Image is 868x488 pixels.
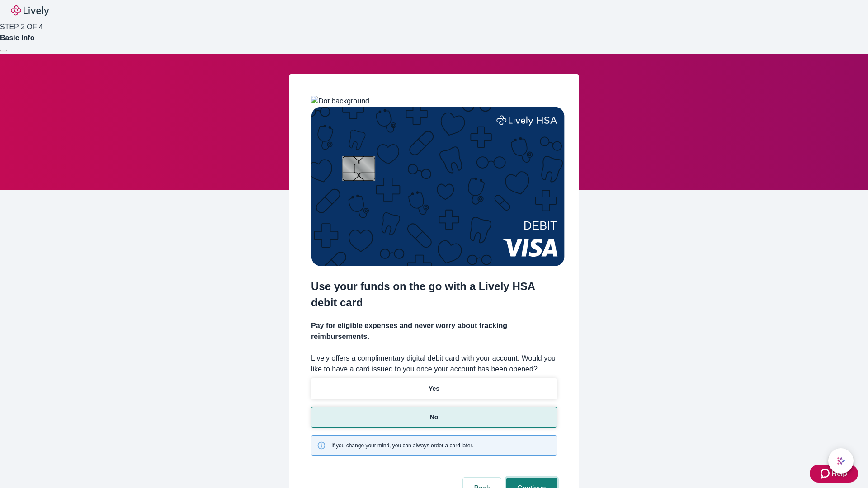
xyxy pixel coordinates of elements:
[821,468,831,479] svg: Zendesk support icon
[311,378,557,399] button: Yes
[836,456,845,465] svg: Lively AI Assistant
[311,96,369,107] img: Dot background
[810,465,858,483] button: Zendesk support iconHelp
[311,320,557,342] h4: Pay for eligible expenses and never worry about tracking reimbursements.
[311,107,565,266] img: Debit card
[831,468,847,479] span: Help
[311,278,557,311] h2: Use your funds on the go with a Lively HSA debit card
[311,353,557,375] label: Lively offers a complimentary digital debit card with your account. Would you like to have a card...
[430,413,439,422] p: No
[311,407,557,428] button: No
[11,5,49,16] img: Lively
[828,448,854,474] button: chat
[429,384,439,394] p: Yes
[331,441,473,450] span: If you change your mind, you can always order a card later.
